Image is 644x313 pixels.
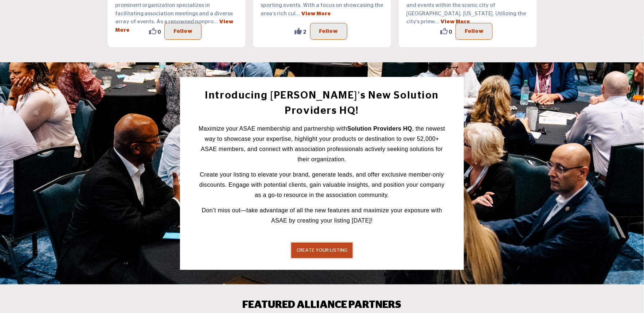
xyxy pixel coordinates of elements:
[199,171,445,198] span: Create your listing to elevate your brand, generate leads, and offer exclusive member-only discou...
[164,23,202,40] button: Follow
[196,88,448,119] h2: Introducing [PERSON_NAME]’s New Solution Providers HQ!
[310,23,347,40] button: Follow
[449,28,452,35] span: 0
[347,125,412,132] strong: Solution Providers HQ
[301,11,331,16] a: View More
[173,27,192,36] p: Follow
[297,248,347,253] span: CREATE YOUR LISTING
[456,23,493,40] button: Follow
[158,28,161,35] span: 0
[214,19,218,24] span: ...
[290,242,354,259] button: CREATE YOUR LISTING
[296,11,300,16] span: ...
[319,27,338,36] p: Follow
[304,28,307,35] span: 2
[199,125,445,162] span: Maximize your ASAE membership and partnership with , the newest way to showcase your expertise, h...
[435,19,440,24] span: ...
[465,27,484,36] p: Follow
[441,19,470,24] a: View More
[202,207,442,224] span: Don’t miss out—take advantage of all the new features and maximize your exposure with ASAE by cre...
[243,299,402,312] h2: FEATURED ALLIANCE PARTNERS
